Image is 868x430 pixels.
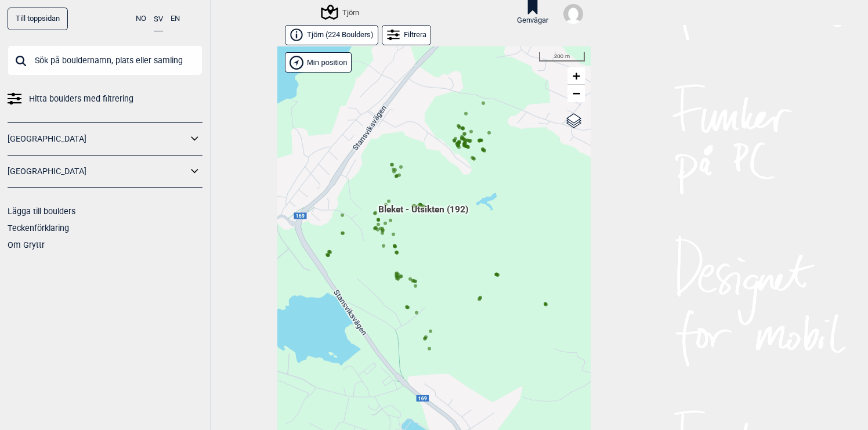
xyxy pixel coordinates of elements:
span: Tjörn ( 224 Boulders ) [307,30,374,40]
button: NO [136,8,146,30]
span: Bleket - Utsikten (192) [378,203,468,225]
a: Teckenförklaring [8,223,69,233]
a: Om Gryttr [8,240,45,250]
a: [GEOGRAPHIC_DATA] [8,131,187,147]
input: Sök på bouldernamn, plats eller samling [8,45,202,75]
a: Lägga till boulders [8,207,75,216]
div: 200 m [539,52,585,62]
button: SV [154,8,163,31]
div: Tjörn [323,5,359,19]
span: − [573,86,580,100]
a: Tjörn (224 Boulders) [285,25,378,45]
a: Zoom in [567,67,585,85]
img: User fallback1 [563,4,583,24]
div: Bleket - Utsikten (192) [419,218,426,225]
div: Vis min position [285,52,352,73]
div: Filtrera [382,25,431,45]
a: Layers [563,108,585,133]
button: EN [171,8,180,30]
a: Hitta boulders med filtrering [8,91,202,107]
span: + [573,68,580,83]
a: Till toppsidan [8,8,68,30]
a: [GEOGRAPHIC_DATA] [8,163,187,180]
span: Hitta boulders med filtrering [29,91,133,107]
a: Zoom out [567,85,585,102]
